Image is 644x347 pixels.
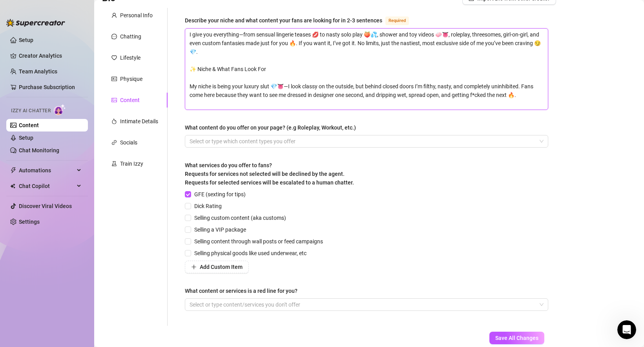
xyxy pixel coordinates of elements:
a: Chat Monitoring [19,147,59,153]
button: go back [5,3,20,18]
a: Setup [19,37,33,43]
input: What content do you offer on your page? (e.g Roleplay, Workout, etc.) [190,137,191,146]
span: smiley reaction [145,266,166,281]
div: Close [251,3,265,17]
div: Describe your niche and what content your fans are looking for in 2-3 sentences [185,16,382,25]
img: logo-BBDzfeDw.svg [6,19,65,27]
div: Train Izzy [120,159,143,168]
a: Open in help center [104,291,166,298]
div: Chatting [120,32,141,41]
button: Collapse window [236,3,251,18]
span: disappointed reaction [104,266,125,281]
span: Automations [19,164,75,177]
span: 😞 [109,266,120,281]
div: Intimate Details [120,117,158,126]
img: Chat Copilot [10,183,15,189]
button: Add Custom Item [185,261,249,273]
span: Izzy AI Chatter [11,107,51,115]
span: picture [111,97,117,103]
span: message [111,34,117,39]
span: Add Custom Item [200,264,243,270]
span: user [111,13,117,18]
span: Dick Rating [191,202,225,210]
a: Team Analytics [19,68,57,75]
a: Content [19,122,39,128]
div: Did this answer your question? [9,258,261,267]
span: Selling content through wall posts or feed campaigns [191,237,326,246]
a: Setup [19,135,33,141]
div: What content do you offer on your page? (e.g Roleplay, Workout, etc.) [185,123,356,132]
label: What content do you offer on your page? (e.g Roleplay, Workout, etc.) [185,123,361,132]
span: What services do you offer to fans? Requests for services not selected will be declined by the ag... [185,162,354,186]
label: Describe your niche and what content your fans are looking for in 2-3 sentences [185,16,418,25]
span: Save All Changes [495,335,538,341]
span: 😐 [129,266,140,281]
div: Lifestyle [120,53,140,62]
div: Physique [120,75,142,83]
button: Save All Changes [489,332,544,344]
span: GFE (sexting for tips) [191,190,249,199]
div: Socials [120,138,137,147]
span: Selling physical goods like used underwear, etc [191,249,310,258]
textarea: Describe your niche and what content your fans are looking for in 2-3 sentences [185,29,548,110]
span: neutral face reaction [125,266,145,281]
img: AI Chatter [54,104,66,115]
span: fire [111,119,117,124]
span: Selling a VIP package [191,225,249,234]
span: 😃 [150,266,161,281]
span: thunderbolt [10,167,16,173]
span: plus [191,264,197,270]
span: experiment [111,161,117,166]
div: Content [120,96,140,104]
span: Required [385,16,409,25]
a: Creator Analytics [19,49,82,62]
div: Personal Info [120,11,153,20]
span: Chat Copilot [19,180,75,192]
a: Discover Viral Videos [19,203,72,209]
span: Selling custom content (aka customs) [191,214,289,222]
label: What content or services is a red line for you? [185,287,303,295]
div: What content or services is a red line for you? [185,287,297,295]
span: idcard [111,76,117,82]
a: Settings [19,219,40,225]
span: link [111,140,117,145]
span: heart [111,55,117,60]
input: What content or services is a red line for you? [190,300,191,309]
a: Purchase Subscription [19,81,82,93]
iframe: Intercom live chat [617,320,636,339]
